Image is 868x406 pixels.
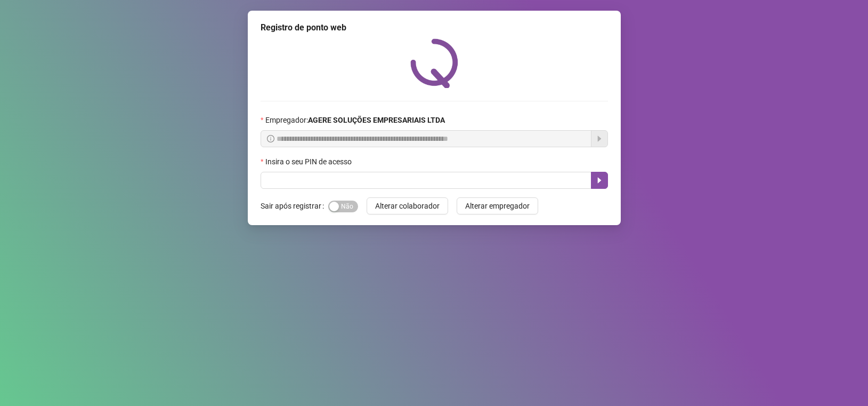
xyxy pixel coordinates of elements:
span: caret-right [595,176,604,185]
button: Alterar colaborador [367,197,448,214]
button: Alterar empregador [457,197,538,214]
div: Registro de ponto web [261,21,608,34]
strong: AGERE SOLUÇÕES EMPRESARIAIS LTDA [308,116,445,124]
span: info-circle [267,135,274,142]
img: QRPoint [410,38,458,88]
span: Alterar empregador [465,200,530,212]
label: Sair após registrar [261,197,328,214]
label: Insira o seu PIN de acesso [261,156,359,168]
span: Empregador : [265,114,445,126]
span: Alterar colaborador [375,200,440,212]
